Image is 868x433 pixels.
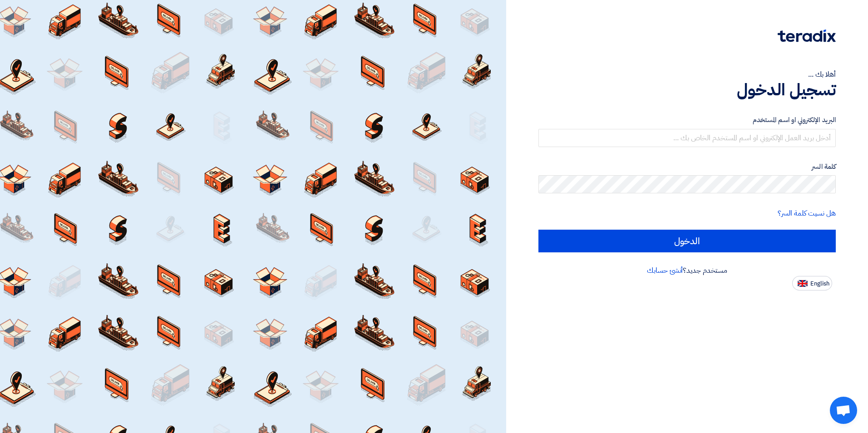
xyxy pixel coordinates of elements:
[538,129,836,147] input: أدخل بريد العمل الإلكتروني او اسم المستخدم الخاص بك ...
[538,80,836,100] h1: تسجيل الدخول
[830,397,857,424] div: Open chat
[792,276,832,290] button: English
[538,230,836,252] input: الدخول
[778,30,836,42] img: Teradix logo
[647,265,683,276] a: أنشئ حسابك
[798,280,808,287] img: en-US.png
[538,69,836,80] div: أهلا بك ...
[538,265,836,276] div: مستخدم جديد؟
[810,280,829,287] span: English
[778,208,836,219] a: هل نسيت كلمة السر؟
[538,115,836,125] label: البريد الإلكتروني او اسم المستخدم
[538,162,836,172] label: كلمة السر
